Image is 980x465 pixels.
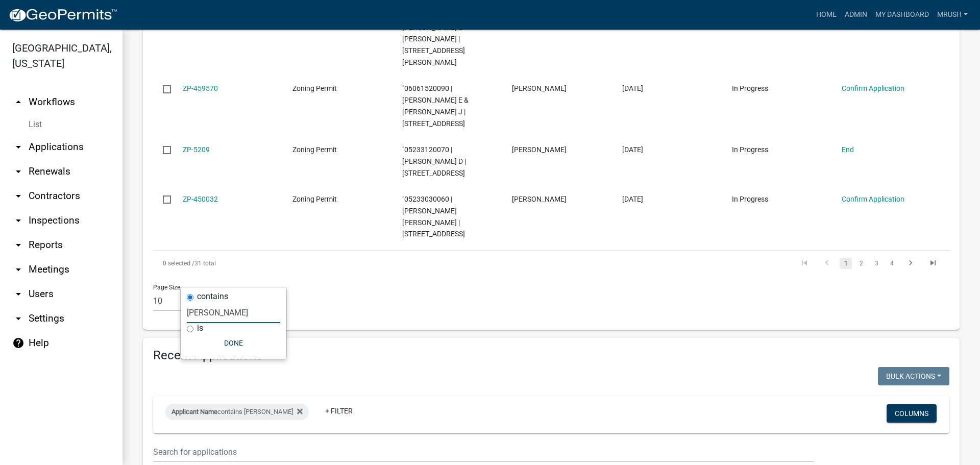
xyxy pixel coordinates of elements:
[12,263,24,276] i: arrow_drop_down
[163,260,194,267] span: 0 selected /
[12,190,24,202] i: arrow_drop_down
[842,195,904,203] a: Confirm Application
[878,367,949,385] button: Bulk Actions
[512,195,567,203] span: Mary Thompson
[12,239,24,251] i: arrow_drop_down
[842,84,904,92] a: Confirm Application
[402,145,466,177] span: "05233120070 | LAUTERBACH BRENNAN D | 15286 BAYSIDE AVE
[153,348,949,363] h4: Recent Applications
[153,251,468,276] div: 31 total
[622,145,643,154] span: 07/28/2025
[732,195,768,203] span: In Progress
[732,145,768,154] span: In Progress
[12,288,24,300] i: arrow_drop_down
[855,258,867,269] a: 2
[197,324,203,332] label: is
[840,258,852,269] a: 1
[841,5,871,25] a: Admin
[886,258,898,269] a: 4
[887,404,937,423] button: Columns
[842,145,854,154] a: End
[512,84,567,92] span: Ryanne Prochnow
[402,195,465,238] span: "05233030060 | MARTENS DANILE LOUIS | 15347 CRANE ST
[795,258,814,269] a: go to first page
[197,292,228,301] label: contains
[12,141,24,153] i: arrow_drop_down
[512,145,567,154] span: Brennan Lauterbach
[732,84,768,92] span: In Progress
[622,195,643,203] span: 07/15/2025
[292,195,337,203] span: Zoning Permit
[402,12,465,66] span: "05224150070 | HAVEL TODD L & HAVEL BRENDA J | 4593 WESLEY DR
[292,145,337,154] span: Zoning Permit
[12,214,24,227] i: arrow_drop_down
[853,255,869,272] li: page 2
[171,408,217,415] span: Applicant Name
[869,255,884,272] li: page 3
[622,84,643,92] span: 08/05/2025
[817,258,837,269] a: go to previous page
[183,84,218,92] a: ZP-459570
[12,96,24,108] i: arrow_drop_up
[871,5,933,25] a: My Dashboard
[12,337,24,349] i: help
[838,255,853,272] li: page 1
[165,404,309,420] div: contains [PERSON_NAME]
[884,255,899,272] li: page 4
[187,334,280,352] button: Done
[812,5,841,25] a: Home
[153,442,814,462] input: Search for applications
[901,258,920,269] a: go to next page
[12,312,24,325] i: arrow_drop_down
[402,84,469,127] span: "06061520090 | ARNBURG SCOTT E & KELLI J | 7176 275TH WAY
[317,402,361,420] a: + Filter
[870,258,883,269] a: 3
[183,195,218,203] a: ZP-450032
[933,5,972,25] a: MRush
[292,84,337,92] span: Zoning Permit
[923,258,943,269] a: go to last page
[12,165,24,178] i: arrow_drop_down
[183,145,210,154] a: ZP-5209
